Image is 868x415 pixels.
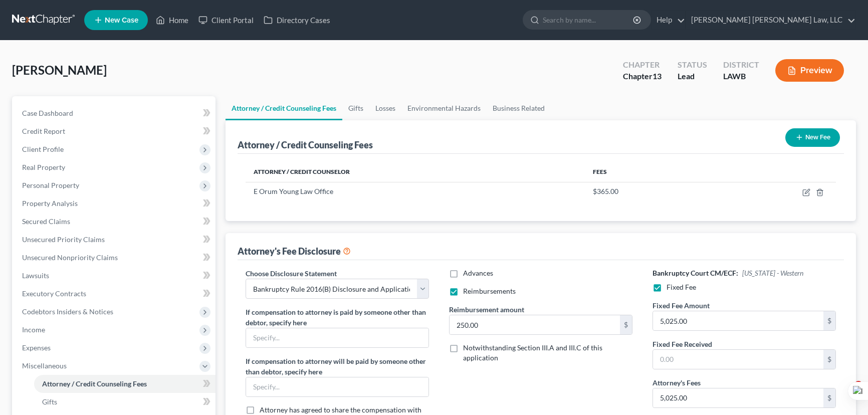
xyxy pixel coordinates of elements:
[246,377,428,396] input: Specify...
[678,59,707,71] div: Status
[463,287,516,295] span: Reimbursements
[653,300,710,311] label: Fixed Fee Amount
[193,11,259,29] a: Client Portal
[652,11,685,29] a: Help
[238,245,351,257] div: Attorney's Fee Disclosure
[254,187,333,195] span: E Orum Young Law Office
[105,17,138,24] span: New Case
[22,109,73,117] span: Case Dashboard
[785,128,840,147] button: New Fee
[620,315,632,334] div: $
[449,304,524,315] label: Reimbursement amount
[623,71,662,82] div: Chapter
[667,283,696,291] span: Fixed Fee
[42,397,57,406] span: Gifts
[823,311,835,330] div: $
[834,381,858,405] iframe: Intercom live chat
[342,96,369,120] a: Gifts
[623,59,662,71] div: Chapter
[593,168,607,175] span: Fees
[653,388,823,407] input: 0.00
[22,181,79,189] span: Personal Property
[823,388,835,407] div: $
[723,59,759,71] div: District
[254,168,350,175] span: Attorney / Credit Counselor
[246,268,337,279] label: Choose Disclosure Statement
[22,199,78,207] span: Property Analysis
[653,311,823,330] input: 0.00
[22,163,65,171] span: Real Property
[14,104,215,122] a: Case Dashboard
[14,122,215,140] a: Credit Report
[653,71,662,81] span: 13
[42,379,147,388] span: Attorney / Credit Counseling Fees
[369,96,401,120] a: Losses
[22,127,65,135] span: Credit Report
[543,11,634,29] input: Search by name...
[487,96,551,120] a: Business Related
[12,63,107,77] span: [PERSON_NAME]
[22,343,51,352] span: Expenses
[678,71,707,82] div: Lead
[653,377,701,388] label: Attorney's Fees
[22,271,49,280] span: Lawsuits
[854,381,862,389] span: 3
[246,307,429,328] label: If compensation to attorney is paid by someone other than debtor, specify here
[653,350,823,369] input: 0.00
[246,356,429,377] label: If compensation to attorney will be paid by someone other than debtor, specify here
[22,289,86,298] span: Executory Contracts
[463,343,602,362] span: Notwithstanding Section III.A and III.C of this application
[151,11,193,29] a: Home
[401,96,487,120] a: Environmental Hazards
[259,11,335,29] a: Directory Cases
[22,145,64,153] span: Client Profile
[22,217,70,226] span: Secured Claims
[14,285,215,303] a: Executory Contracts
[34,375,215,393] a: Attorney / Credit Counseling Fees
[14,267,215,285] a: Lawsuits
[22,235,105,244] span: Unsecured Priority Claims
[238,139,373,151] div: Attorney / Credit Counseling Fees
[742,269,803,277] span: [US_STATE] - Western
[22,361,67,370] span: Miscellaneous
[463,269,493,277] span: Advances
[14,231,215,249] a: Unsecured Priority Claims
[226,96,342,120] a: Attorney / Credit Counseling Fees
[653,268,836,278] h6: Bankruptcy Court CM/ECF:
[823,350,835,369] div: $
[450,315,620,334] input: 0.00
[22,307,113,316] span: Codebtors Insiders & Notices
[246,328,428,347] input: Specify...
[723,71,759,82] div: LAWB
[775,59,844,82] button: Preview
[14,194,215,213] a: Property Analysis
[14,213,215,231] a: Secured Claims
[22,253,118,262] span: Unsecured Nonpriority Claims
[22,325,45,334] span: Income
[34,393,215,411] a: Gifts
[14,249,215,267] a: Unsecured Nonpriority Claims
[653,339,712,349] label: Fixed Fee Received
[593,187,618,195] span: $365.00
[686,11,855,29] a: [PERSON_NAME] [PERSON_NAME] Law, LLC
